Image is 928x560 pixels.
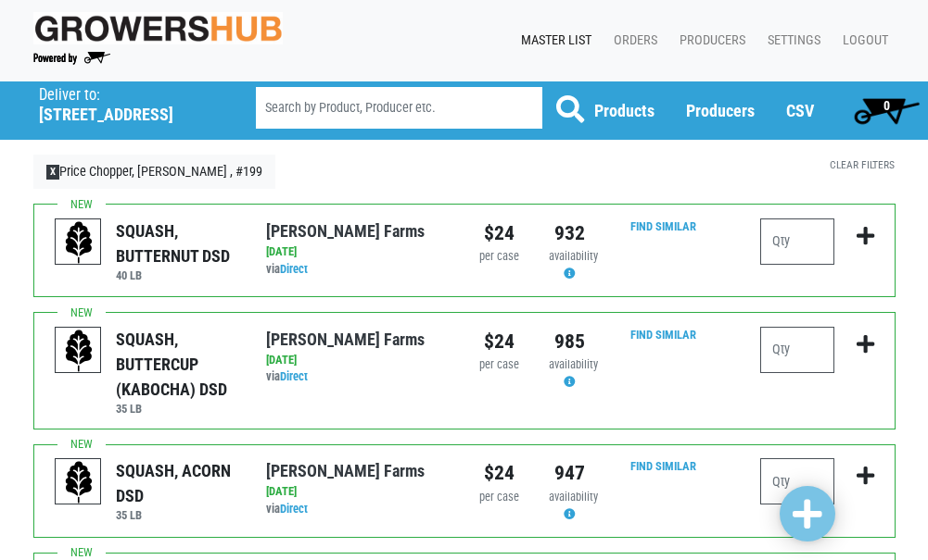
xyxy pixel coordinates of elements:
[280,502,308,516] a: Direct
[33,52,110,65] img: Powered by Big Wheelbarrow
[266,330,425,349] a: [PERSON_NAME] Farms
[266,461,425,480] a: [PERSON_NAME] Farms
[549,249,598,263] span: availability
[266,221,425,241] a: [PERSON_NAME] Farms
[39,81,222,125] span: Price Chopper, Cicero , #199 (5701 Cir Dr E, Cicero, NY 13039, USA)
[845,92,928,129] a: 0
[630,459,696,473] a: Find Similar
[266,352,450,369] div: [DATE]
[56,328,102,374] img: placeholder-variety-43d6402dacf2d531de610a020419775a.svg
[266,501,450,518] div: via
[594,101,655,120] a: Products
[506,23,599,58] a: Master List
[280,262,308,276] a: Direct
[549,458,591,488] div: 947
[760,327,834,373] input: Qty
[549,490,598,504] span: availability
[266,483,450,501] div: [DATE]
[56,459,102,505] img: placeholder-variety-43d6402dacf2d531de610a020419775a.svg
[33,12,283,44] img: original-fc7597fdc6adbb9d0e2ae620e786d1a2.jpg
[116,508,238,522] h6: 35 LB
[478,248,521,266] div: per case
[33,155,276,190] a: XPrice Chopper, [PERSON_NAME] , #199
[478,218,521,248] div: $24
[830,158,895,171] a: Clear Filters
[686,101,755,120] a: Producers
[116,458,238,508] div: SQUASH, ACORN DSD
[478,458,521,488] div: $24
[630,328,696,342] a: Find Similar
[760,458,834,504] input: Qty
[478,327,521,356] div: $24
[753,23,828,58] a: Settings
[549,218,591,248] div: 932
[46,165,60,180] span: X
[884,98,890,113] span: 0
[760,218,834,265] input: Qty
[549,357,598,371] span: availability
[266,243,450,261] div: [DATE]
[116,218,238,268] div: SQUASH, BUTTERNUT DSD
[116,268,238,282] h6: 40 LB
[116,327,238,402] div: SQUASH, BUTTERCUP (KABOCHA) DSD
[116,402,238,416] h6: 35 LB
[786,101,814,120] a: CSV
[256,87,542,129] input: Search by Product, Producer etc.
[478,489,521,506] div: per case
[39,105,209,125] h5: [STREET_ADDRESS]
[630,219,696,233] a: Find Similar
[280,369,308,383] a: Direct
[266,261,450,279] div: via
[665,23,753,58] a: Producers
[39,86,209,105] p: Deliver to:
[478,356,521,374] div: per case
[56,219,102,266] img: placeholder-variety-43d6402dacf2d531de610a020419775a.svg
[599,23,665,58] a: Orders
[828,23,896,58] a: Logout
[549,327,591,356] div: 985
[266,368,450,386] div: via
